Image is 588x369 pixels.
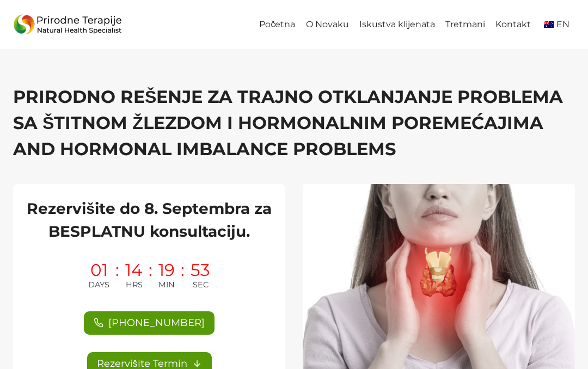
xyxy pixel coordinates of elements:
[108,315,205,331] span: [PHONE_NUMBER]
[301,13,354,37] a: O Novaku
[158,262,175,279] span: 19
[254,13,575,37] nav: Primary Navigation
[556,19,569,29] span: EN
[115,262,119,291] span: :
[149,262,152,291] span: :
[544,21,554,28] img: English
[193,279,209,291] span: SEC
[125,262,143,279] span: 14
[254,13,301,37] a: Početna
[440,13,490,37] a: Tretmani
[26,197,272,243] h2: Rezervišite do 8. Septembra za BESPLATNU konsultaciju.
[13,84,575,162] h1: PRIRODNO REŠENJE ZA TRAJNO OTKLANJANJE PROBLEMA SA ŠTITNOM ŽLEZDOM I HORMONALNIM POREMEĆAJIMA AND...
[491,13,536,37] a: Kontakt
[158,279,175,291] span: MIN
[181,262,185,291] span: :
[536,13,575,37] a: en_AUEN
[13,11,122,38] img: Prirodne_Terapije_Logo - Prirodne Terapije
[84,311,215,335] a: [PHONE_NUMBER]
[88,279,109,291] span: DAYS
[191,262,210,279] span: 53
[354,13,440,37] a: Iskustva klijenata
[126,279,143,291] span: HRS
[90,262,108,279] span: 01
